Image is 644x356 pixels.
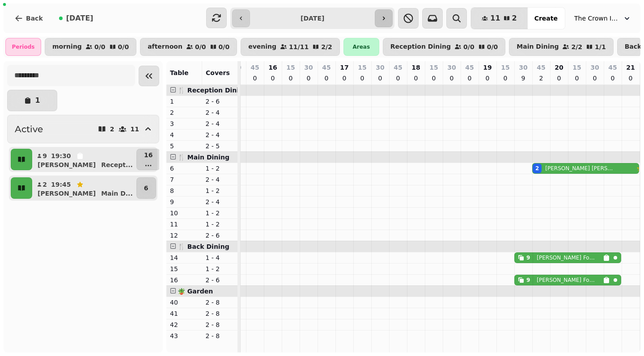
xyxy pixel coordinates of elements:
[144,159,153,168] p: ...
[178,87,248,94] span: 🍴 Reception Dining
[343,38,379,56] div: Areas
[555,63,563,72] p: 20
[484,74,491,83] p: 0
[251,74,258,83] p: 0
[101,189,133,198] p: Main D ...
[517,43,559,50] p: Main Dining
[170,298,199,307] p: 40
[394,63,402,72] p: 45
[206,164,234,173] p: 1 - 2
[206,130,234,139] p: 2 - 4
[340,63,348,72] p: 17
[170,197,199,206] p: 9
[609,74,616,83] p: 0
[170,97,199,106] p: 1
[170,186,199,195] p: 8
[509,38,613,56] button: Main Dining2/21/1
[289,44,309,50] p: 11 / 11
[322,63,330,72] p: 45
[170,175,199,184] p: 7
[595,44,606,50] p: 1 / 1
[170,231,199,240] p: 12
[170,264,199,273] p: 15
[555,74,563,83] p: 0
[206,97,234,106] p: 2 - 6
[136,149,160,170] button: 16...
[590,63,599,72] p: 30
[383,38,505,56] button: Reception Dining0/00/0
[51,151,71,160] p: 19:30
[304,63,313,72] p: 30
[248,43,276,50] p: evening
[38,160,96,169] p: [PERSON_NAME]
[206,220,234,229] p: 1 - 2
[571,44,582,50] p: 2 / 2
[490,15,500,22] span: 11
[170,130,199,139] p: 4
[305,74,312,83] p: 0
[447,63,456,72] p: 30
[170,253,199,262] p: 14
[626,63,635,72] p: 21
[144,151,153,159] p: 16
[537,276,595,284] p: [PERSON_NAME] Forsyth
[501,63,509,72] p: 15
[537,63,545,72] p: 45
[51,180,71,189] p: 19:45
[268,63,277,72] p: 16
[545,165,614,172] p: [PERSON_NAME] [PERSON_NAME]
[206,209,234,218] p: 1 - 2
[377,74,384,83] p: 0
[42,151,47,160] p: 9
[170,220,199,229] p: 11
[170,276,199,285] p: 16
[170,119,199,128] p: 3
[7,90,57,111] button: 1
[7,8,50,29] button: Back
[569,10,637,26] button: The Crown Inn
[206,320,234,329] p: 2 - 8
[170,320,199,329] p: 42
[110,126,114,132] p: 2
[131,126,139,132] p: 11
[429,63,438,72] p: 15
[463,44,475,50] p: 0 / 0
[52,8,101,29] button: [DATE]
[136,177,156,199] button: 6
[178,243,229,250] span: 🍴 Back Dining
[206,197,234,206] p: 2 - 4
[502,74,509,83] p: 0
[206,69,230,76] span: Covers
[26,15,43,21] span: Back
[512,15,517,22] span: 2
[170,309,199,318] p: 41
[599,313,644,356] iframe: Chat Widget
[170,108,199,117] p: 2
[394,74,402,83] p: 0
[520,74,527,83] p: 9
[573,74,580,83] p: 0
[537,254,595,261] p: [PERSON_NAME] Forsyth
[206,119,234,128] p: 2 - 4
[487,44,498,50] p: 0 / 0
[323,74,330,83] p: 0
[206,231,234,240] p: 2 - 6
[178,288,213,295] span: 🪴 Garden
[608,63,617,72] p: 45
[412,74,419,83] p: 0
[101,160,133,169] p: Recept ...
[206,298,234,307] p: 2 - 8
[66,15,93,22] span: [DATE]
[45,38,136,56] button: morning0/00/0
[170,69,189,76] span: Table
[466,74,473,83] p: 0
[376,63,384,72] p: 30
[471,8,527,29] button: 112
[139,66,159,86] button: Collapse sidebar
[140,38,237,56] button: afternoon0/00/0
[572,63,581,72] p: 15
[269,74,276,83] p: 0
[390,43,451,50] p: Reception Dining
[574,14,619,23] span: The Crown Inn
[206,331,234,340] p: 2 - 8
